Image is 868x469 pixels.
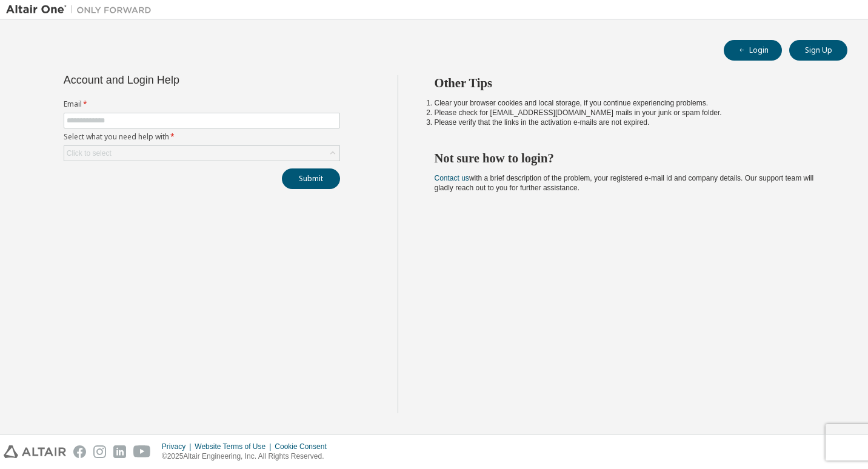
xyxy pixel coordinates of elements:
button: Submit [282,168,340,189]
p: © 2025 Altair Engineering, Inc. All Rights Reserved. [162,451,334,462]
span: with a brief description of the problem, your registered e-mail id and company details. Our suppo... [435,174,814,192]
h2: Other Tips [435,75,826,91]
img: altair_logo.svg [4,445,66,458]
img: instagram.svg [93,445,106,458]
img: linkedin.svg [113,445,126,458]
li: Please verify that the links in the activation e-mails are not expired. [435,118,826,127]
div: Website Terms of Use [195,442,275,451]
img: Altair One [6,4,158,16]
div: Click to select [67,148,112,158]
img: youtube.svg [133,445,151,458]
a: Contact us [435,174,469,182]
div: Click to select [64,146,339,161]
label: Select what you need help with [64,132,340,142]
h2: Not sure how to login? [435,150,826,166]
label: Email [64,99,340,109]
img: facebook.svg [73,445,86,458]
button: Login [724,40,782,61]
button: Sign Up [789,40,847,61]
div: Privacy [162,442,195,451]
li: Please check for [EMAIL_ADDRESS][DOMAIN_NAME] mails in your junk or spam folder. [435,108,826,118]
li: Clear your browser cookies and local storage, if you continue experiencing problems. [435,98,826,108]
div: Cookie Consent [275,442,333,451]
div: Account and Login Help [64,75,285,85]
